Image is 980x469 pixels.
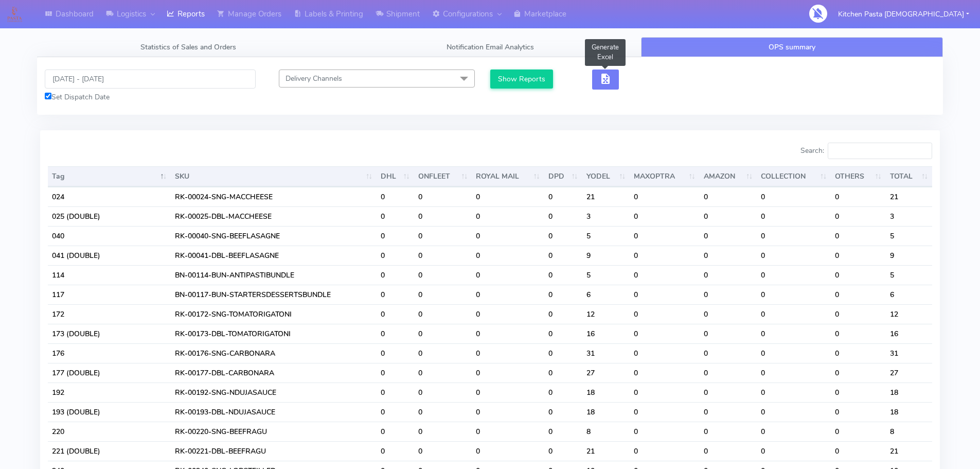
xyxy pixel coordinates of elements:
[45,92,256,102] div: Set Dispatch Date
[582,324,630,343] td: 16
[48,226,171,246] td: 040
[544,285,582,304] td: 0
[757,206,831,226] td: 0
[582,383,630,402] td: 18
[544,343,582,363] td: 0
[757,343,831,363] td: 0
[886,343,932,363] td: 31
[544,187,582,206] td: 0
[828,143,932,159] input: Search:
[171,166,377,187] th: SKU: activate to sort column ascending
[447,42,534,52] span: Notification Email Analytics
[414,285,472,304] td: 0
[700,324,757,343] td: 0
[472,187,544,206] td: 0
[377,246,414,265] td: 0
[171,402,377,422] td: RK-00193-DBL-NDUJASAUCE
[414,246,472,265] td: 0
[800,143,932,159] label: Search:
[414,324,472,343] td: 0
[630,304,699,324] td: 0
[48,383,171,402] td: 192
[886,402,932,422] td: 18
[48,324,171,343] td: 173 (DOUBLE)
[700,226,757,246] td: 0
[831,304,885,324] td: 0
[700,187,757,206] td: 0
[377,285,414,304] td: 0
[544,441,582,461] td: 0
[472,383,544,402] td: 0
[757,422,831,441] td: 0
[831,402,885,422] td: 0
[831,206,885,226] td: 0
[414,206,472,226] td: 0
[630,265,699,285] td: 0
[700,402,757,422] td: 0
[171,187,377,206] td: RK-00024-SNG-MACCHEESE
[48,265,171,285] td: 114
[472,166,544,187] th: ROYAL MAIL : activate to sort column ascending
[582,304,630,324] td: 12
[48,422,171,441] td: 220
[377,187,414,206] td: 0
[582,187,630,206] td: 21
[414,441,472,461] td: 0
[377,265,414,285] td: 0
[544,324,582,343] td: 0
[472,441,544,461] td: 0
[582,265,630,285] td: 5
[630,246,699,265] td: 0
[886,422,932,441] td: 8
[544,363,582,383] td: 0
[582,343,630,363] td: 31
[414,265,472,285] td: 0
[171,441,377,461] td: RK-00221-DBL-BEEFRAGU
[630,441,699,461] td: 0
[414,226,472,246] td: 0
[769,42,815,52] span: OPS summary
[757,226,831,246] td: 0
[630,383,699,402] td: 0
[582,422,630,441] td: 8
[886,304,932,324] td: 12
[472,343,544,363] td: 0
[414,422,472,441] td: 0
[700,422,757,441] td: 0
[886,226,932,246] td: 5
[831,422,885,441] td: 0
[45,70,256,89] input: Pick the Daterange
[700,246,757,265] td: 0
[886,265,932,285] td: 5
[582,402,630,422] td: 18
[48,343,171,363] td: 176
[544,246,582,265] td: 0
[700,383,757,402] td: 0
[630,324,699,343] td: 0
[171,206,377,226] td: RK-00025-DBL-MACCHEESE
[831,265,885,285] td: 0
[472,402,544,422] td: 0
[472,363,544,383] td: 0
[886,187,932,206] td: 21
[630,343,699,363] td: 0
[472,246,544,265] td: 0
[48,166,171,187] th: Tag: activate to sort column descending
[472,206,544,226] td: 0
[757,324,831,343] td: 0
[700,206,757,226] td: 0
[582,166,630,187] th: YODEL : activate to sort column ascending
[171,304,377,324] td: RK-00172-SNG-TOMATORIGATONI
[757,166,831,187] th: COLLECTION : activate to sort column ascending
[171,324,377,343] td: RK-00173-DBL-TOMATORIGATONI
[171,363,377,383] td: RK-00177-DBL-CARBONARA
[886,441,932,461] td: 21
[48,304,171,324] td: 172
[630,166,699,187] th: MAXOPTRA : activate to sort column ascending
[830,4,977,25] button: Kitchen Pasta [DEMOGRAPHIC_DATA]
[582,206,630,226] td: 3
[171,285,377,304] td: BN-00117-BUN-STARTERSDESSERTSBUNDLE
[831,363,885,383] td: 0
[700,343,757,363] td: 0
[831,166,885,187] th: OTHERS : activate to sort column ascending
